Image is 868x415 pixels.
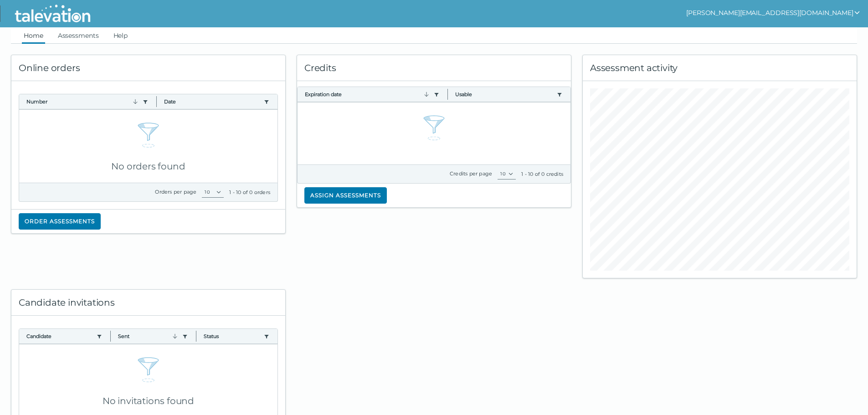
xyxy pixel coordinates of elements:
button: Column resize handle [445,84,451,104]
button: Candidate [26,333,93,340]
div: 1 - 10 of 0 credits [521,170,563,178]
div: Candidate invitations [11,290,285,316]
span: No invitations found [103,395,194,406]
button: Column resize handle [108,326,113,346]
button: Expiration date [305,91,430,98]
button: Order assessments [19,213,101,230]
button: Column resize handle [193,326,199,346]
div: Online orders [11,55,285,81]
div: 1 - 10 of 0 orders [229,189,270,196]
button: Status [204,333,260,340]
label: Orders per page [155,189,196,195]
img: Talevation_Logo_Transparent_white.png [11,2,94,25]
a: Help [112,27,130,44]
button: Column resize handle [154,92,159,111]
a: Assessments [56,27,101,44]
div: Assessment activity [583,55,857,81]
div: Credits [297,55,571,81]
a: Home [22,27,45,44]
label: Credits per page [450,170,492,177]
button: show user actions [686,7,861,18]
button: Sent [118,333,178,340]
button: Assign assessments [304,187,387,204]
span: No orders found [111,161,185,172]
button: Usable [455,91,553,98]
button: Date [164,98,260,105]
button: Number [26,98,139,105]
